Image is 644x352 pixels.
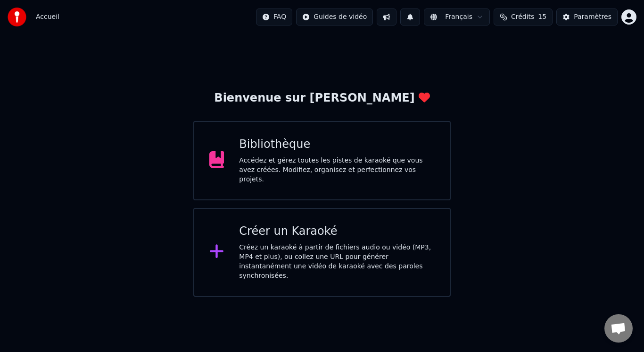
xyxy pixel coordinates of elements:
div: Accédez et gérez toutes les pistes de karaoké que vous avez créées. Modifiez, organisez et perfec... [239,156,435,184]
button: Paramètres [556,9,618,26]
button: FAQ [256,9,292,26]
div: Bienvenue sur [PERSON_NAME] [214,91,429,106]
div: Bibliothèque [239,137,435,152]
div: Créer un Karaoké [239,224,435,239]
div: Paramètres [574,12,611,22]
div: Créez un karaoké à partir de fichiers audio ou vidéo (MP3, MP4 et plus), ou collez une URL pour g... [239,243,435,281]
span: 15 [538,12,546,22]
button: Crédits15 [494,9,553,26]
span: Accueil [36,12,59,22]
nav: breadcrumb [36,12,59,22]
span: Crédits [511,12,534,22]
button: Guides de vidéo [296,9,373,26]
a: Ouvrir le chat [604,314,633,343]
img: youka [8,8,26,26]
